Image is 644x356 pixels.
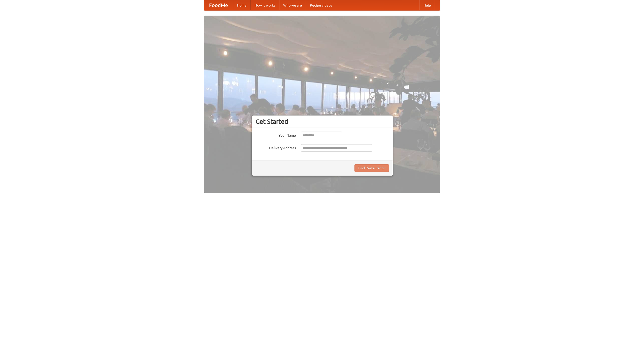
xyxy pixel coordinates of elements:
a: Who we are [279,0,306,10]
a: Recipe videos [306,0,336,10]
a: FoodMe [204,0,233,10]
label: Delivery Address [256,144,296,150]
a: Home [233,0,251,10]
h3: Get Started [256,118,389,125]
label: Your Name [256,132,296,138]
button: Find Restaurants! [354,164,389,172]
a: Help [419,0,435,10]
a: How it works [251,0,279,10]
